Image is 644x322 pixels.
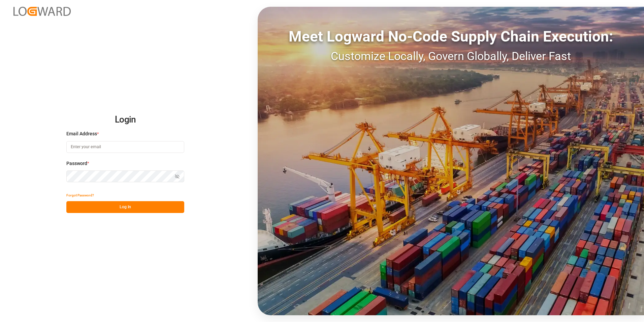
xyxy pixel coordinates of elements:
[66,189,94,201] button: Forgot Password?
[258,48,644,65] div: Customize Locally, Govern Globally, Deliver Fast
[13,7,71,16] img: Logward_new_orange.png
[66,201,184,213] button: Log In
[66,109,184,131] h2: Login
[258,25,644,48] div: Meet Logward No-Code Supply Chain Execution:
[66,160,87,167] span: Password
[66,130,97,137] span: Email Address
[66,141,184,153] input: Enter your email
